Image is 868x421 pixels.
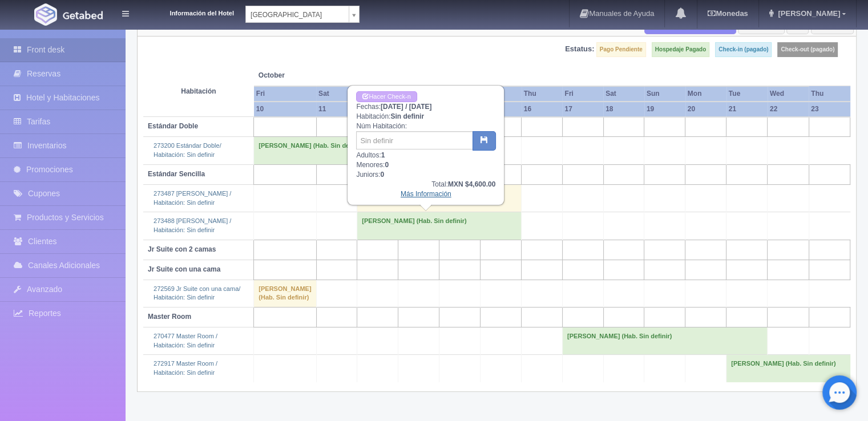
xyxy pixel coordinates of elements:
th: Thu [522,86,563,102]
label: Pago Pendiente [596,42,646,57]
th: Fri [562,86,603,102]
label: Check-in (pagado) [715,42,772,57]
b: Jr Suite con 2 camas [148,245,216,253]
label: Estatus: [565,44,594,55]
a: Hacer Check-in [356,91,417,102]
th: 22 [768,102,809,117]
span: October [259,71,353,80]
th: Wed [768,86,809,102]
label: Hospedaje Pagado [652,42,709,57]
td: [PERSON_NAME] (Hab. Sin definir) [726,355,850,382]
td: [PERSON_NAME] (Hab. Sin definir) [562,327,767,355]
th: Fri [254,86,316,102]
img: Getabed [34,3,57,26]
th: Sat [603,86,644,102]
span: [GEOGRAPHIC_DATA] [251,6,344,23]
th: Sun [644,86,685,102]
a: 273200 Estándar Doble/Habitación: Sin definir [154,142,221,158]
th: 11 [316,102,357,117]
a: 273488 [PERSON_NAME] /Habitación: Sin definir [154,217,231,233]
th: Thu [809,86,850,102]
th: 18 [603,102,644,117]
a: 272569 Jr Suite con una cama/Habitación: Sin definir [154,285,240,301]
span: [PERSON_NAME] [775,9,840,18]
b: MXN $4,600.00 [448,180,495,188]
dt: Información del Hotel [143,6,234,18]
th: 23 [809,102,850,117]
a: Más Información [401,190,451,198]
th: 17 [562,102,603,117]
a: 273487 [PERSON_NAME] /Habitación: Sin definir [154,190,231,206]
td: [PERSON_NAME] (Hab. Sin definir) [254,137,398,164]
a: [GEOGRAPHIC_DATA] [245,6,360,23]
th: Sat [316,86,357,102]
a: 270477 Master Room /Habitación: Sin definir [154,333,217,349]
th: 20 [685,102,726,117]
b: Sin definir [390,112,424,120]
td: [PERSON_NAME] (Hab. Sin definir) [254,280,316,307]
b: 0 [385,161,389,169]
b: 0 [380,171,384,179]
b: Master Room [148,313,191,321]
td: [PERSON_NAME] (Hab. Sin definir) [357,212,522,240]
b: Monedas [708,9,748,18]
th: 19 [644,102,685,117]
b: [DATE] / [DATE] [381,103,432,111]
th: Tue [726,86,768,102]
div: Total: [356,180,495,189]
b: Estándar Sencilla [148,170,205,178]
th: 21 [726,102,768,117]
input: Sin definir [356,131,473,149]
b: Jr Suite con una cama [148,265,220,273]
b: Estándar Doble [148,122,198,130]
img: Getabed [63,11,103,19]
th: Mon [685,86,726,102]
label: Check-out (pagado) [777,42,838,57]
strong: Habitación [181,87,216,95]
b: 1 [381,151,385,159]
th: 10 [254,102,316,117]
a: 272917 Master Room /Habitación: Sin definir [154,360,217,376]
th: 16 [522,102,563,117]
div: Fechas: Habitación: Núm Habitación: Adultos: Menores: Juniors: [348,86,503,204]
